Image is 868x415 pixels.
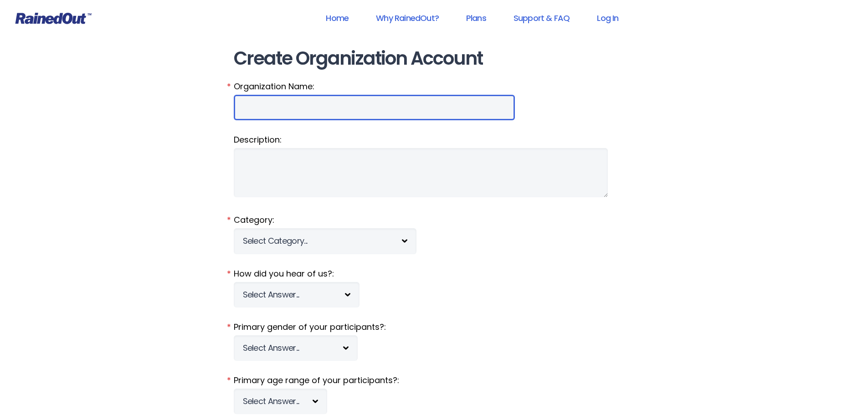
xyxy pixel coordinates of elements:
[234,374,635,386] label: Primary age range of your participants?:
[234,321,635,333] label: Primary gender of your participants?:
[364,8,451,28] a: Why RainedOut?
[234,134,635,146] label: Description:
[234,214,635,226] label: Category:
[585,8,630,28] a: Log In
[234,81,635,92] label: Organization Name:
[454,8,498,28] a: Plans
[234,268,635,280] label: How did you hear of us?:
[502,8,581,28] a: Support & FAQ
[314,8,360,28] a: Home
[234,48,635,69] h1: Create Organization Account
